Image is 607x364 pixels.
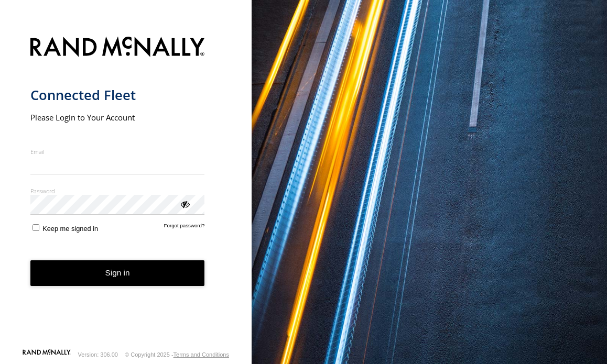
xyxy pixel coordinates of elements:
[42,225,98,233] span: Keep me signed in
[179,198,190,209] div: ViewPassword
[125,351,229,358] div: © Copyright 2025 -
[30,260,205,286] button: Sign in
[78,351,118,358] div: Version: 306.00
[30,148,205,156] label: Email
[30,86,205,104] h1: Connected Fleet
[30,35,205,61] img: Rand McNally
[32,224,39,231] input: Keep me signed in
[30,187,205,195] label: Password
[30,112,205,123] h2: Please Login to Your Account
[174,351,229,358] a: Terms and Conditions
[164,223,205,233] a: Forgot password?
[30,30,222,348] form: main
[23,349,71,360] a: Visit our Website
